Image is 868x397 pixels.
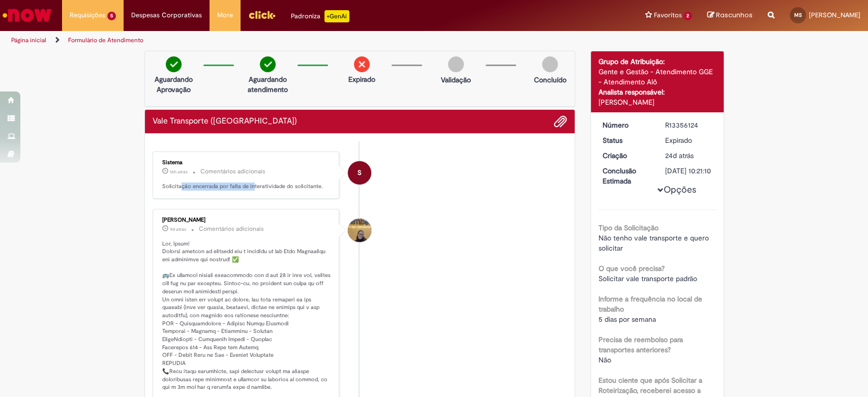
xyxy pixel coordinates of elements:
dt: Número [595,120,657,130]
p: Solicitação encerrada por falta de interatividade do solicitante. [162,182,332,191]
ul: Trilhas de página [8,31,571,50]
a: Página inicial [11,36,46,44]
a: Formulário de Atendimento [68,36,143,44]
div: [PERSON_NAME] [162,217,332,223]
time: 20/08/2025 15:45:17 [170,226,186,232]
div: Sistema [162,160,332,166]
span: 16h atrás [170,169,188,175]
time: 28/08/2025 13:45:17 [170,169,188,175]
b: O que você precisa? [598,264,665,273]
div: Grupo de Atribuição: [598,56,716,67]
span: Rascunhos [716,10,753,20]
img: img-circle-grey.png [448,56,464,72]
b: Precisa de reembolso para transportes anteriores? [598,335,683,354]
a: Rascunhos [707,11,753,20]
span: Solicitar vale transporte padrão [598,274,697,283]
span: 5 [107,12,116,20]
b: Tipo da Solicitação [598,223,659,232]
span: Favoritos [653,10,681,20]
div: Padroniza [291,10,349,22]
span: MS [794,12,802,18]
time: 05/08/2025 15:21:07 [665,151,694,160]
span: Despesas Corporativas [131,10,202,20]
span: 5 dias por semana [598,315,656,324]
span: More [217,10,233,20]
span: 9d atrás [170,226,186,232]
img: remove.png [354,56,370,72]
p: Concluído [533,75,566,85]
div: [PERSON_NAME] [598,97,716,107]
p: Aguardando atendimento [243,74,292,95]
b: Informe a frequência no local de trabalho [598,294,702,314]
p: Expirado [348,74,375,84]
div: System [348,161,371,185]
button: Adicionar anexos [554,115,567,128]
div: 05/08/2025 15:21:07 [665,150,712,161]
div: R13356124 [665,120,712,130]
p: +GenAi [324,10,349,22]
div: Gente e Gestão - Atendimento GGE - Atendimento Alô [598,67,716,87]
small: Comentários adicionais [199,225,264,233]
p: Validação [441,75,471,85]
dt: Conclusão Estimada [595,166,657,186]
span: 24d atrás [665,151,694,160]
span: Não tenho vale transporte e quero solicitar [598,233,711,253]
dt: Status [595,135,657,145]
img: click_logo_yellow_360x200.png [248,7,276,22]
span: S [357,161,362,185]
h2: Vale Transporte (VT) Histórico de tíquete [153,117,297,126]
img: check-circle-green.png [260,56,276,72]
p: Aguardando Aprovação [149,74,198,95]
div: Amanda De Campos Gomes Do Nascimento [348,219,371,242]
img: ServiceNow [1,5,53,25]
div: [DATE] 10:21:10 [665,166,712,176]
span: [PERSON_NAME] [809,11,860,19]
span: Não [598,355,611,364]
small: Comentários adicionais [200,167,265,176]
span: Requisições [70,10,105,20]
div: Analista responsável: [598,87,716,97]
dt: Criação [595,150,657,161]
img: img-circle-grey.png [542,56,558,72]
span: 2 [683,12,692,20]
div: Expirado [665,135,712,145]
img: check-circle-green.png [166,56,182,72]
